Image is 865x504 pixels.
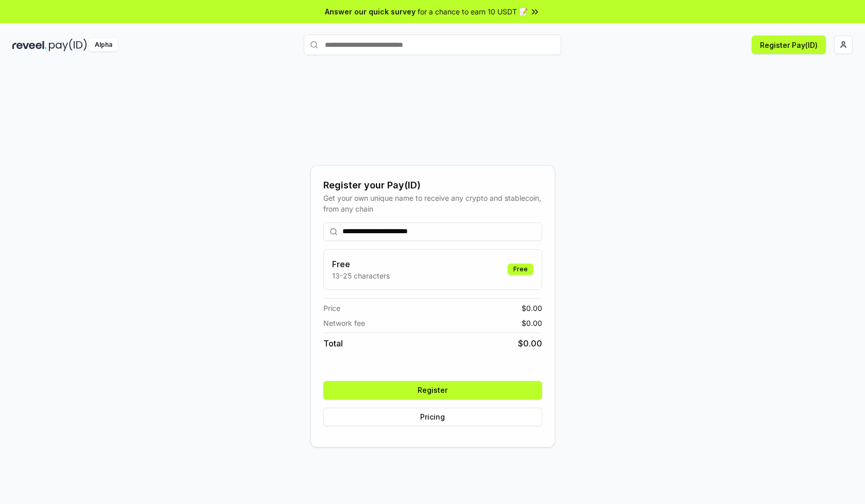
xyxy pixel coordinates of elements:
span: $ 0.00 [522,303,542,314]
div: Alpha [89,39,118,51]
h3: Free [332,258,390,270]
button: Register Pay(ID) [752,36,826,54]
span: Answer our quick survey [325,6,416,17]
img: reveel_dark [12,39,47,51]
div: Get your own unique name to receive any crypto and stablecoin, from any chain [323,193,542,214]
button: Register [323,381,542,399]
span: for a chance to earn 10 USDT 📝 [418,6,528,17]
span: Price [323,303,340,314]
span: Total [323,337,343,350]
button: Pricing [323,408,542,426]
p: 13-25 characters [332,270,390,281]
div: Register your Pay(ID) [323,178,542,193]
span: $ 0.00 [522,318,542,328]
div: Free [508,264,533,275]
span: $ 0.00 [518,337,542,350]
span: Network fee [323,318,365,328]
img: pay_id [49,39,87,51]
